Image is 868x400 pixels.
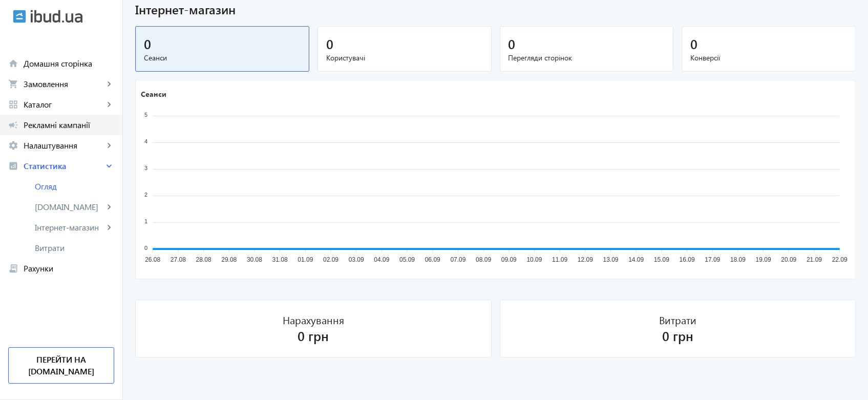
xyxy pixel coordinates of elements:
tspan: 08.09 [476,256,491,263]
span: Користувачі [326,53,483,63]
mat-icon: home [8,58,18,69]
span: Інтернет-магазин [135,1,856,18]
tspan: 17.09 [705,256,720,263]
span: 0 [144,35,151,52]
mat-icon: settings [8,140,18,151]
img: ibud_text.svg [31,10,82,23]
span: Конверсії [690,53,847,63]
tspan: 29.08 [221,256,237,263]
text: Сеанси [141,89,166,99]
tspan: 12.09 [578,256,593,263]
tspan: 4 [144,138,147,144]
mat-icon: keyboard_arrow_right [104,79,114,89]
tspan: 18.09 [730,256,746,263]
tspan: 5 [144,112,147,118]
tspan: 1 [144,218,147,224]
span: Огляд [35,181,114,192]
span: [DOMAIN_NAME] [35,202,104,212]
span: Інтернет-магазин [35,222,104,233]
tspan: 28.08 [196,256,211,263]
div: Витрати [659,312,696,327]
tspan: 19.09 [756,256,771,263]
tspan: 04.09 [374,256,389,263]
span: Статистика [24,161,104,171]
tspan: 03.09 [349,256,364,263]
tspan: 14.09 [628,256,644,263]
tspan: 31.08 [272,256,288,263]
div: 0 грн [662,327,693,345]
mat-icon: grid_view [8,99,18,110]
tspan: 0 [144,245,147,251]
div: Нарахування [283,312,344,327]
tspan: 15.09 [654,256,669,263]
tspan: 26.08 [145,256,160,263]
tspan: 21.09 [807,256,822,263]
span: 0 [509,35,516,52]
span: Витрати [35,243,114,253]
tspan: 05.09 [399,256,415,263]
mat-icon: keyboard_arrow_right [104,99,114,110]
mat-icon: keyboard_arrow_right [104,161,114,171]
tspan: 11.09 [552,256,567,263]
span: Рекламні кампанії [24,120,114,130]
span: Домашня сторінка [24,58,114,69]
span: 0 [690,35,697,52]
tspan: 06.09 [425,256,440,263]
tspan: 16.09 [680,256,695,263]
tspan: 20.09 [781,256,796,263]
mat-icon: analytics [8,161,18,171]
tspan: 27.08 [171,256,186,263]
mat-icon: campaign [8,120,18,130]
tspan: 01.09 [298,256,313,263]
span: 0 [326,35,333,52]
tspan: 22.09 [832,256,848,263]
mat-icon: keyboard_arrow_right [104,202,114,212]
tspan: 2 [144,192,147,198]
div: 0 грн [298,327,329,345]
span: Каталог [24,99,104,110]
span: Замовлення [24,79,104,89]
tspan: 3 [144,165,147,171]
a: Перейти на [DOMAIN_NAME] [8,347,114,384]
tspan: 02.09 [323,256,338,263]
mat-icon: keyboard_arrow_right [104,222,114,233]
tspan: 10.09 [527,256,542,263]
tspan: 13.09 [603,256,619,263]
mat-icon: keyboard_arrow_right [104,140,114,151]
mat-icon: receipt_long [8,263,18,273]
tspan: 07.09 [450,256,465,263]
mat-icon: shopping_cart [8,79,18,89]
tspan: 30.08 [247,256,262,263]
span: Рахунки [24,263,114,273]
img: ibud.svg [13,10,26,23]
tspan: 09.09 [501,256,517,263]
span: Сеанси [144,53,301,63]
span: Перегляди сторінок [509,53,665,63]
span: Налаштування [24,140,104,151]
